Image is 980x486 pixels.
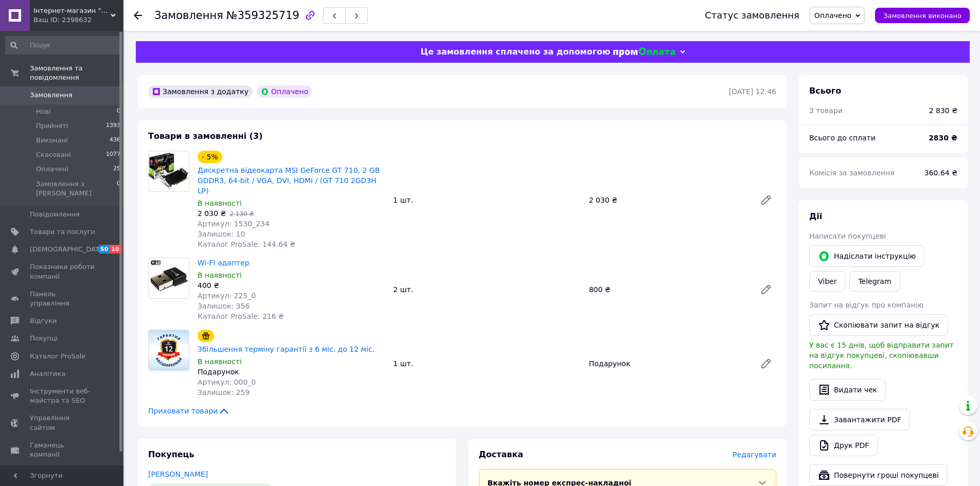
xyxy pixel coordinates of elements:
span: 0 [117,179,120,198]
span: Замовлення виконано [883,12,961,20]
span: У вас є 15 днів, щоб відправити запит на відгук покупцеві, скопіювавши посилання. [809,341,954,370]
div: 2 830 ₴ [929,105,957,116]
b: 2830 ₴ [929,134,957,142]
div: 2 шт. [389,282,584,297]
div: Подарунок [585,356,752,371]
button: Видати чек [809,379,886,401]
img: Збільшення терміну гарантії з 6 міс. до 12 міс. [149,330,189,370]
div: 2 030 ₴ [585,193,752,207]
img: Дискретна відеокарта MSI GeForce GT 710, 2 GB GDDR3, 64-bit / VGA, DVI, HDMI / (GT 710 2GD3H LP) [149,153,189,190]
span: Відгуки [30,316,57,326]
span: Артикул: 000_0 [198,378,256,386]
a: Редагувати [756,353,776,374]
a: Дискретна відеокарта MSI GeForce GT 710, 2 GB GDDR3, 64-bit / VGA, DVI, HDMI / (GT 710 2GD3H LP) [198,166,380,195]
span: Скасовані [36,150,71,159]
img: Wi-FI адаптер [149,258,189,298]
button: Повернути гроші покупцеві [809,464,948,486]
span: Прийняті [36,121,68,131]
span: 25 [113,165,120,174]
span: Замовлення [154,9,223,22]
span: Виконані [36,136,68,145]
span: 360.64 ₴ [924,169,957,177]
span: Управління сайтом [30,413,95,432]
span: Комісія за замовлення [809,169,895,177]
input: Пошук [5,36,121,55]
span: №359325719 [226,9,299,22]
div: 400 ₴ [198,280,385,291]
span: 3 товари [809,106,843,115]
span: Повідомлення [30,210,80,219]
button: Надіслати інструкцію [809,245,924,267]
span: Запит на відгук про компанію [809,301,923,309]
a: [PERSON_NAME] [148,470,208,478]
div: Замовлення з додатку [148,85,253,98]
span: В наявності [198,199,242,207]
div: Оплачено [257,85,312,98]
span: Замовлення з [PERSON_NAME] [36,179,117,198]
span: Гаманець компанії [30,441,95,459]
div: Подарунок [198,367,385,377]
a: Завантажити PDF [809,409,910,430]
a: Viber [809,271,845,292]
span: Всього [809,86,841,96]
div: Повернутися назад [134,10,142,21]
span: Покупець [148,449,194,459]
a: Wi-FI адаптер [198,259,250,267]
span: 10 [110,245,121,254]
a: Редагувати [756,190,776,210]
span: Каталог ProSale: 144.64 ₴ [198,240,295,248]
span: 436 [110,136,120,145]
span: [DEMOGRAPHIC_DATA] [30,245,106,254]
a: Редагувати [756,279,776,300]
img: evopay logo [613,47,675,57]
span: Залишок: 356 [198,302,250,310]
a: Telegram [849,271,900,292]
span: Артикул: 1530_234 [198,220,270,228]
span: Каталог ProSale: 216 ₴ [198,312,284,320]
button: Замовлення виконано [875,8,970,23]
span: Аналітика [30,369,65,379]
span: Покупці [30,334,58,343]
div: 1 шт. [389,356,584,371]
span: 2 030 ₴ [198,209,226,218]
span: Всього до сплати [809,134,876,142]
span: 50 [98,245,110,254]
span: Замовлення [30,91,73,100]
time: [DATE] 12:46 [729,87,776,96]
span: Панель управління [30,290,95,308]
span: В наявності [198,271,242,279]
span: Каталог ProSale [30,352,85,361]
span: Нові [36,107,51,116]
span: 1077 [106,150,120,159]
div: Ваш ID: 2398632 [33,15,123,25]
div: - 5% [198,151,222,163]
span: Інтернет-магазин "КомпБест": Брендові Комп'ютери з Європи [33,6,111,15]
div: 800 ₴ [585,282,752,297]
span: Це замовлення сплачено за допомогою [420,47,610,57]
span: Доставка [479,449,524,459]
div: Статус замовлення [705,10,799,21]
span: Оплачено [814,11,851,20]
button: Скопіювати запит на відгук [809,314,948,336]
span: 0 [117,107,120,116]
span: Написати покупцеві [809,232,886,240]
span: Показники роботи компанії [30,262,95,281]
span: Оплачені [36,165,68,174]
span: Замовлення та повідомлення [30,64,123,82]
span: Редагувати [733,451,776,459]
a: Збільшення терміну гарантії з 6 міс. до 12 міс. [198,345,375,353]
span: 1393 [106,121,120,131]
span: Товари в замовленні (3) [148,131,263,141]
span: В наявності [198,357,242,366]
span: Залишок: 10 [198,230,245,238]
span: Артикул: 225_0 [198,292,256,300]
a: Друк PDF [809,435,878,456]
span: Інструменти веб-майстра та SEO [30,387,95,405]
span: Дії [809,211,822,221]
div: 1 шт. [389,193,584,207]
span: Товари та послуги [30,227,95,237]
span: Приховати товари [148,406,230,416]
span: Залишок: 259 [198,388,250,397]
span: 2 130 ₴ [229,210,254,218]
